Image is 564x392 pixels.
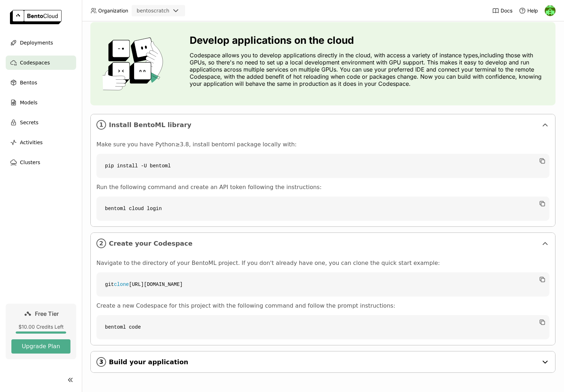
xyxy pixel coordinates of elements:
[91,351,555,372] div: 3Build your application
[20,38,53,47] span: Deployments
[98,7,128,14] span: Organization
[137,7,169,14] div: bentoscratch
[492,7,512,14] a: Docs
[519,7,538,14] div: Help
[96,239,106,248] i: 2
[109,240,538,247] span: Create your Codespace
[96,302,549,309] p: Create a new Codespace for this project with the following command and follow the prompt instruct...
[6,95,76,110] a: Models
[91,233,555,254] div: 2Create your Codespace
[6,56,76,70] a: Codespaces
[6,115,76,130] a: Secrets
[11,324,70,330] div: $10.00 Credits Left
[190,35,550,46] h3: Develop applications on the cloud
[35,310,59,317] span: Free Tier
[20,58,50,67] span: Codespaces
[109,358,538,366] span: Build your application
[20,138,43,147] span: Activities
[96,141,549,148] p: Make sure you have Python≥3.8, install bentoml package locally with:
[10,10,62,24] img: logo
[20,158,40,167] span: Clusters
[6,36,76,50] a: Deployments
[109,121,538,129] span: Install BentoML library
[96,272,549,297] code: git [URL][DOMAIN_NAME]
[11,339,70,354] button: Upgrade Plan
[96,154,549,178] code: pip install -U bentoml
[20,118,38,127] span: Secrets
[91,114,555,135] div: 1Install BentoML library
[190,52,550,87] p: Codespace allows you to develop applications directly in the cloud, with access a variety of inst...
[501,7,512,14] span: Docs
[20,78,37,87] span: Bentos
[96,184,549,191] p: Run the following command and create an API token following the instructions:
[6,75,76,90] a: Bentos
[114,282,129,287] span: clone
[96,260,549,267] p: Navigate to the directory of your BentoML project. If you don't already have one, you can clone t...
[96,315,549,339] code: bentoml code
[96,197,549,221] code: bentoml cloud login
[96,37,173,90] img: cover onboarding
[6,155,76,169] a: Clusters
[20,98,37,107] span: Models
[96,120,106,130] i: 1
[170,7,171,15] input: Selected bentoscratch.
[96,357,106,367] i: 3
[545,5,555,16] img: andre austin
[6,135,76,150] a: Activities
[6,304,76,359] a: Free Tier$10.00 Credits LeftUpgrade Plan
[527,7,538,14] span: Help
